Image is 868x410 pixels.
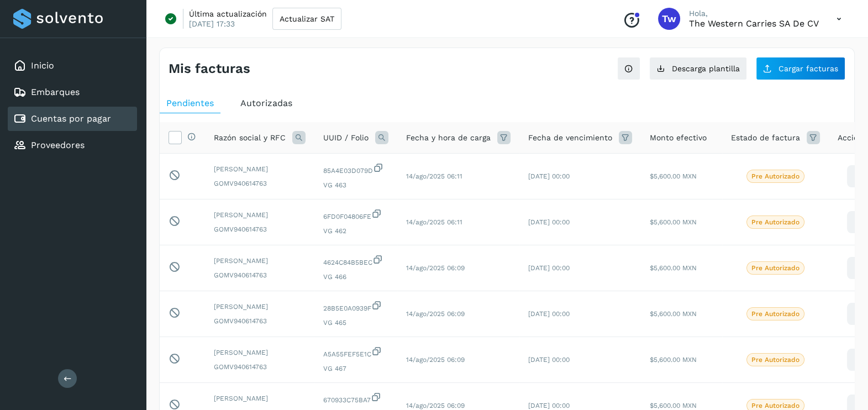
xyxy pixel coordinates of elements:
[751,310,799,318] p: Pre Autorizado
[528,172,570,180] span: [DATE] 00:00
[751,218,799,226] p: Pre Autorizado
[214,210,306,220] span: [PERSON_NAME]
[406,310,465,318] span: 14/ago/2025 06:09
[214,362,306,372] span: GOMV940614763
[406,264,465,272] span: 14/ago/2025 06:09
[650,172,697,180] span: $5,600.00 MXN
[214,348,306,358] span: [PERSON_NAME]
[214,302,306,312] span: [PERSON_NAME]
[8,133,137,157] div: Proveedores
[650,218,697,226] span: $5,600.00 MXN
[650,310,697,318] span: $5,600.00 MXN
[323,364,388,374] span: VG 467
[528,132,612,144] span: Fecha de vencimiento
[214,178,306,188] span: GOMV940614763
[406,356,465,364] span: 14/ago/2025 06:09
[751,356,799,364] p: Pre Autorizado
[272,8,341,30] button: Actualizar SAT
[214,316,306,326] span: GOMV940614763
[650,402,697,409] span: $5,600.00 MXN
[751,264,799,272] p: Pre Autorizado
[528,356,570,364] span: [DATE] 00:00
[189,19,235,29] p: [DATE] 17:33
[323,300,388,313] span: 28B5E0A0939F
[406,172,462,180] span: 14/ago/2025 06:11
[406,132,491,144] span: Fecha y hora de carga
[214,393,306,403] span: [PERSON_NAME]
[528,218,570,226] span: [DATE] 00:00
[8,54,137,78] div: Inicio
[31,140,85,150] a: Proveedores
[323,162,388,176] span: 85A4E03D079D
[31,87,80,97] a: Embarques
[323,254,388,267] span: 4624C84B5BEC
[323,226,388,236] span: VG 462
[778,65,838,72] span: Cargar facturas
[189,9,267,19] p: Última actualización
[166,98,214,108] span: Pendientes
[323,392,388,405] span: 670933C75BA7
[731,132,800,144] span: Estado de factura
[214,164,306,174] span: [PERSON_NAME]
[214,256,306,266] span: [PERSON_NAME]
[756,57,845,80] button: Cargar facturas
[8,80,137,104] div: Embarques
[214,224,306,234] span: GOMV940614763
[323,180,388,190] span: VG 463
[649,57,747,80] button: Descarga plantilla
[650,356,697,364] span: $5,600.00 MXN
[650,264,697,272] span: $5,600.00 MXN
[650,132,707,144] span: Monto efectivo
[31,113,111,124] a: Cuentas por pagar
[406,402,465,409] span: 14/ago/2025 06:09
[751,172,799,180] p: Pre Autorizado
[214,270,306,280] span: GOMV940614763
[169,61,250,77] h4: Mis facturas
[323,318,388,328] span: VG 465
[323,208,388,222] span: 6FD0F04806FE
[8,107,137,131] div: Cuentas por pagar
[31,60,54,71] a: Inicio
[323,346,388,359] span: A5A55FEF5E1C
[751,402,799,409] p: Pre Autorizado
[528,402,570,409] span: [DATE] 00:00
[528,310,570,318] span: [DATE] 00:00
[323,272,388,282] span: VG 466
[406,218,462,226] span: 14/ago/2025 06:11
[689,18,819,29] p: The western carries SA de CV
[528,264,570,272] span: [DATE] 00:00
[323,132,369,144] span: UUID / Folio
[280,15,334,23] span: Actualizar SAT
[240,98,292,108] span: Autorizadas
[672,65,740,72] span: Descarga plantilla
[214,132,286,144] span: Razón social y RFC
[689,9,819,18] p: Hola,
